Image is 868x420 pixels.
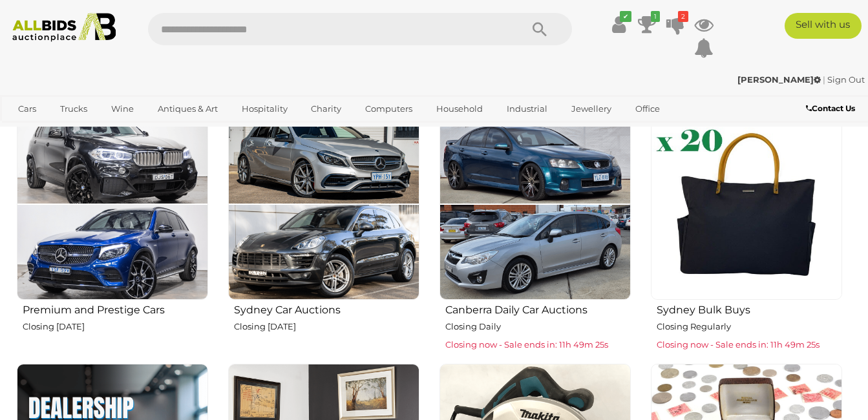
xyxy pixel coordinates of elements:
i: ✔ [620,11,631,22]
p: Closing Regularly [657,319,842,334]
a: Antiques & Art [149,98,226,120]
a: ✔ [609,13,628,36]
a: Computers [357,98,421,120]
p: Closing [DATE] [234,319,419,334]
a: Charity [302,98,350,120]
h2: Canberra Daily Car Auctions [445,301,631,316]
a: Sign Out [827,74,865,85]
a: Sports [10,120,53,141]
i: 2 [678,11,688,22]
a: Jewellery [563,98,620,120]
a: Trucks [52,98,96,120]
a: Canberra Daily Car Auctions Closing Daily Closing now - Sale ends in: 11h 49m 25s [439,108,631,353]
h2: Premium and Prestige Cars [23,301,208,316]
i: 1 [651,11,660,22]
a: 2 [666,13,685,36]
a: Premium and Prestige Cars Closing [DATE] [16,108,208,353]
a: Contact Us [806,101,858,116]
span: | [823,74,825,85]
p: Closing [DATE] [23,319,208,334]
h2: Sydney Car Auctions [234,301,419,316]
a: Sydney Bulk Buys Closing Regularly Closing now - Sale ends in: 11h 49m 25s [650,108,842,353]
span: Closing now - Sale ends in: 11h 49m 25s [657,339,820,350]
button: Search [507,13,572,45]
a: 1 [637,13,657,36]
b: Contact Us [806,103,855,113]
img: Sydney Car Auctions [228,109,419,300]
a: [GEOGRAPHIC_DATA] [60,120,169,141]
p: Closing Daily [445,319,631,334]
a: Industrial [498,98,556,120]
a: [PERSON_NAME] [737,74,823,85]
a: Office [627,98,668,120]
a: Hospitality [233,98,296,120]
h2: Sydney Bulk Buys [657,301,842,316]
a: Household [428,98,491,120]
img: Sydney Bulk Buys [651,109,842,300]
a: Sydney Car Auctions Closing [DATE] [228,108,419,353]
img: Premium and Prestige Cars [17,109,208,300]
a: Wine [103,98,142,120]
strong: [PERSON_NAME] [737,74,821,85]
img: Canberra Daily Car Auctions [439,109,631,300]
span: Closing now - Sale ends in: 11h 49m 25s [445,339,608,350]
img: Allbids.com.au [6,13,122,42]
a: Cars [10,98,45,120]
a: Sell with us [785,13,862,39]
